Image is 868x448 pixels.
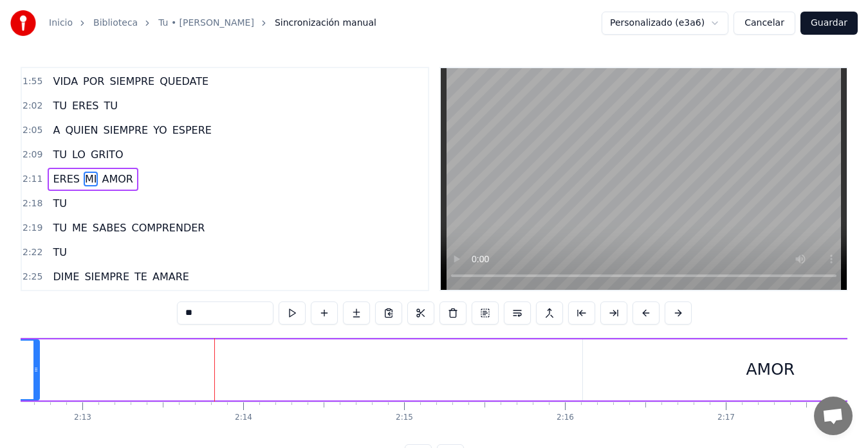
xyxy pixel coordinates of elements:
[51,196,68,211] span: TU
[152,123,169,138] span: YO
[23,75,42,88] span: 1:55
[734,12,795,35] button: Cancelar
[71,98,100,113] span: ERES
[131,220,207,235] span: COMPRENDER
[158,17,254,30] a: Tu • [PERSON_NAME]
[51,172,81,186] span: ERES
[396,413,413,423] div: 2:15
[49,17,376,30] nav: breadcrumb
[102,98,118,113] span: TU
[108,74,156,89] span: SIEMPRE
[74,413,91,423] div: 2:13
[71,147,87,162] span: LO
[23,246,42,259] span: 2:22
[71,220,89,235] span: ME
[91,220,128,235] span: SABES
[83,269,131,284] span: SIEMPRE
[100,172,134,186] span: AMOR
[51,147,68,162] span: TU
[51,245,68,260] span: TU
[51,98,68,113] span: TU
[557,413,574,423] div: 2:16
[23,222,42,235] span: 2:19
[158,74,210,89] span: QUEDATE
[51,74,79,89] span: VIDA
[84,172,98,186] span: MI
[10,10,36,36] img: youka
[89,147,125,162] span: GRITO
[64,123,99,138] span: QUIEN
[23,271,42,283] span: 2:25
[49,17,73,30] a: Inicio
[133,269,149,284] span: TE
[93,17,138,30] a: Biblioteca
[814,397,853,435] div: Öppna chatt
[151,269,190,284] span: AMARE
[51,220,68,235] span: TU
[171,123,213,138] span: ESPERE
[746,357,795,382] div: AMOR
[82,74,106,89] span: POR
[23,100,42,112] span: 2:02
[717,413,735,423] div: 2:17
[23,197,42,210] span: 2:18
[23,148,42,161] span: 2:09
[51,269,80,284] span: DIME
[23,173,42,186] span: 2:11
[235,413,252,423] div: 2:14
[23,124,42,137] span: 2:05
[51,123,61,138] span: A
[275,17,376,30] span: Sincronización manual
[102,123,150,138] span: SIEMPRE
[800,12,858,35] button: Guardar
